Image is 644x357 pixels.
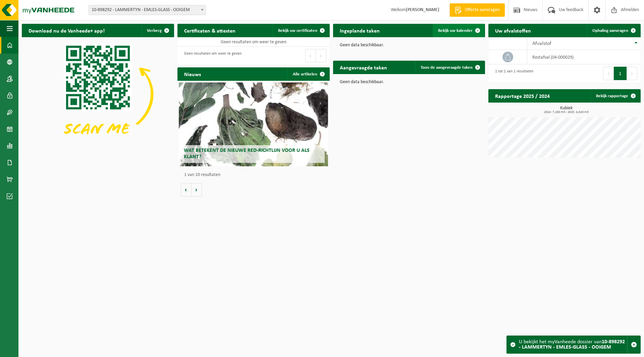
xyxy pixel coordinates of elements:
span: Wat betekent de nieuwe RED-richtlijn voor u als klant? [184,148,310,160]
span: Toon de aangevraagde taken [421,65,473,70]
button: Next [627,67,637,80]
a: Bekijk uw certificaten [273,24,329,37]
div: 1 tot 1 van 1 resultaten [492,66,533,81]
h3: Kubiek [492,106,641,114]
h2: Download nu de Vanheede+ app! [22,24,111,37]
h2: Ingeplande taken [333,24,386,37]
div: Geen resultaten om weer te geven [181,48,241,63]
button: Verberg [142,24,173,37]
span: Bekijk uw kalender [438,28,473,33]
a: Alle artikelen [287,67,329,81]
button: Next [316,49,326,62]
h2: Aangevraagde taken [333,61,394,74]
span: Verberg [147,28,162,33]
div: U bekijkt het myVanheede dossier van [519,336,627,353]
a: Ophaling aanvragen [587,24,640,37]
a: Bekijk rapportage [591,89,640,103]
span: 10-898292 - LAMMERTYN - EMLES-GLASS - OOIGEM [89,5,206,15]
h2: Nieuws [177,67,208,80]
button: Volgende [192,183,202,196]
span: 2024: 7,260 m3 - 2025: 4,620 m3 [492,111,641,114]
a: Bekijk uw kalender [433,24,484,37]
button: Previous [305,49,316,62]
h2: Uw afvalstoffen [488,24,538,37]
a: Offerte aanvragen [449,3,505,17]
strong: [PERSON_NAME] [406,7,439,12]
span: 10-898292 - LAMMERTYN - EMLES-GLASS - OOIGEM [89,5,206,15]
span: Ophaling aanvragen [592,28,628,33]
a: Wat betekent de nieuwe RED-richtlijn voor u als klant? [179,82,328,166]
button: Vorige [181,183,192,196]
p: 1 van 10 resultaten [184,173,326,177]
h2: Rapportage 2025 / 2024 [488,89,556,102]
td: restafval (04-000029) [527,50,641,64]
img: Download de VHEPlus App [22,37,174,151]
td: Geen resultaten om weer te geven [177,37,330,47]
p: Geen data beschikbaar. [340,80,479,84]
a: Toon de aangevraagde taken [415,61,484,74]
p: Geen data beschikbaar. [340,43,479,48]
h2: Certificaten & attesten [177,24,242,37]
span: Bekijk uw certificaten [278,28,317,33]
span: Offerte aanvragen [463,7,501,13]
span: Afvalstof [532,41,551,46]
button: Previous [603,67,614,80]
button: 1 [614,67,627,80]
strong: 10-898292 - LAMMERTYN - EMLES-GLASS - OOIGEM [519,339,625,350]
